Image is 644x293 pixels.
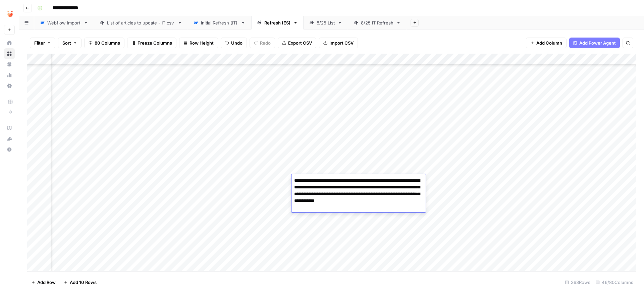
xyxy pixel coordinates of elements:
div: 363 Rows [562,277,593,288]
button: Add Column [526,38,567,48]
button: Undo [221,38,247,48]
span: Add Row [37,279,56,286]
button: Add 10 Rows [60,277,101,288]
a: 8/25 IT Refresh [348,16,407,30]
button: Add Row [27,277,60,288]
a: Webflow Import [34,16,94,30]
span: Export CSV [288,40,312,46]
span: Add Power Agent [579,40,616,46]
div: What's new? [4,134,14,144]
button: What's new? [4,133,15,144]
a: AirOps Academy [4,123,15,133]
button: 80 Columns [84,38,124,48]
a: Refresh (ES) [251,16,304,30]
span: Import CSV [329,40,354,46]
a: 8/25 List [304,16,348,30]
a: Settings [4,80,15,91]
span: 80 Columns [95,40,120,46]
button: Freeze Columns [127,38,176,48]
span: Sort [62,40,71,46]
button: Row Height [179,38,218,48]
button: Workspace: Unobravo [4,5,15,22]
div: 46/80 Columns [593,277,636,288]
button: Sort [58,38,82,48]
a: Usage [4,70,15,80]
span: Undo [231,40,243,46]
span: Freeze Columns [138,40,172,46]
button: Help + Support [4,144,15,155]
a: Home [4,38,15,48]
div: List of articles to update - IT.csv [107,19,175,26]
a: List of articles to update - IT.csv [94,16,188,30]
a: Browse [4,48,15,59]
span: Row Height [190,40,214,46]
button: Add Power Agent [569,38,620,48]
div: 8/25 IT Refresh [361,19,393,26]
div: 8/25 List [317,19,335,26]
a: Initial Refresh (IT) [188,16,251,30]
div: Webflow Import [47,19,81,26]
span: Add 10 Rows [70,279,97,286]
button: Filter [30,38,55,48]
img: Unobravo Logo [4,8,16,20]
a: Your Data [4,59,15,70]
div: Refresh (ES) [264,19,290,26]
span: Filter [34,40,45,46]
span: Add Column [536,40,562,46]
div: Initial Refresh (IT) [201,19,238,26]
button: Export CSV [278,38,316,48]
span: Redo [260,40,271,46]
button: Import CSV [319,38,358,48]
button: Redo [250,38,275,48]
